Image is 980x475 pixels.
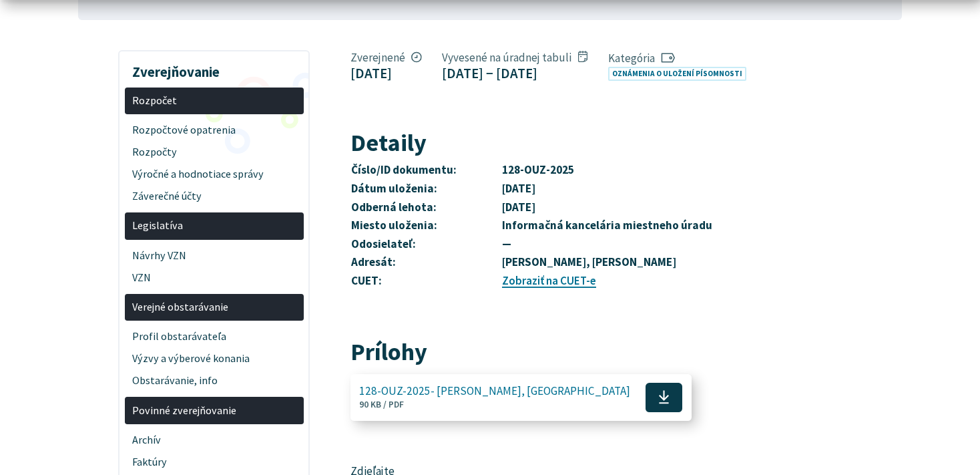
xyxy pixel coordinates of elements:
[350,65,422,82] figcaption: [DATE]
[132,120,296,142] span: Rozpočtové opatrenia
[132,90,296,112] span: Rozpočet
[442,65,587,82] figcaption: [DATE] − [DATE]
[125,348,304,370] a: Výzvy a výberové konania
[125,54,304,82] h3: Zverejňovanie
[350,216,501,235] th: Miesto uloženia:
[125,212,304,240] a: Legislatíva
[350,339,801,365] h2: Prílohy
[350,253,501,272] th: Adresát:
[132,297,296,319] span: Verejné obstarávanie
[132,451,296,473] span: Faktúry
[125,451,304,473] a: Faktúry
[502,236,511,251] strong: —
[125,267,304,289] a: VZN
[502,200,535,214] strong: [DATE]
[125,186,304,208] a: Záverečné účty
[350,50,422,65] span: Zverejnené
[502,255,676,269] strong: [PERSON_NAME], [PERSON_NAME]
[125,245,304,267] a: Návrhy VZN
[132,267,296,289] span: VZN
[608,67,746,81] a: Oznámenia o uložení písomnosti
[125,88,304,115] a: Rozpočet
[350,272,501,291] th: CUET:
[442,50,587,65] span: Vyvesené na úradnej tabuli
[502,218,712,232] strong: Informačná kancelária miestneho úradu
[132,348,296,370] span: Výzvy a výberové konania
[359,399,404,410] span: 90 KB / PDF
[350,180,501,198] th: Dátum uloženia:
[502,181,535,196] strong: [DATE]
[608,51,752,65] span: Kategória
[502,162,574,177] strong: 128-OUZ-2025
[132,326,296,348] span: Profil obstarávateľa
[350,198,501,217] th: Odberná lehota:
[125,397,304,424] a: Povinné zverejňovanie
[132,245,296,267] span: Návrhy VZN
[125,429,304,451] a: Archív
[132,429,296,451] span: Archív
[125,120,304,142] a: Rozpočtové opatrenia
[125,326,304,348] a: Profil obstarávateľa
[132,370,296,392] span: Obstarávanie, info
[350,374,692,421] a: 128-OUZ-2025- [PERSON_NAME], [GEOGRAPHIC_DATA] 90 KB / PDF
[125,164,304,186] a: Výročné a hodnotiace správy
[132,400,296,422] span: Povinné zverejňovanie
[125,294,304,321] a: Verejné obstarávanie
[125,370,304,392] a: Obstarávanie, info
[132,186,296,208] span: Záverečné účty
[132,164,296,186] span: Výročné a hodnotiace správy
[359,385,630,398] span: 128-OUZ-2025- [PERSON_NAME], [GEOGRAPHIC_DATA]
[350,235,501,254] th: Odosielateľ:
[502,273,596,288] a: Zobraziť na CUET-e
[132,215,296,237] span: Legislatíva
[132,142,296,164] span: Rozpočty
[125,142,304,164] a: Rozpočty
[350,130,801,156] h2: Detaily
[350,161,501,180] th: Číslo/ID dokumentu:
